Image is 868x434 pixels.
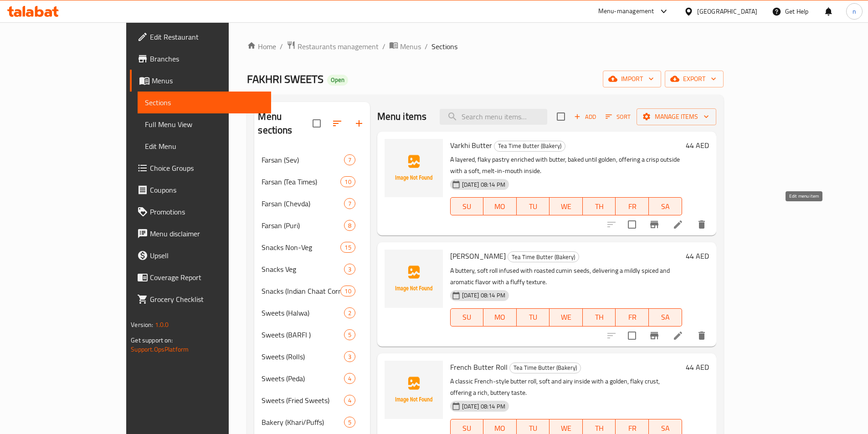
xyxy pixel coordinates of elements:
[344,352,355,361] span: 3
[130,266,271,288] a: Coverage Report
[450,265,682,288] p: A buttery, soft roll infused with roasted cumin seeds, delivering a mildly spiced and aromatic fl...
[138,135,271,157] a: Edit Menu
[131,334,173,346] span: Get support on:
[619,311,645,324] span: FR
[400,41,421,52] span: Menus
[262,329,344,340] span: Sweets (BARFI )
[254,280,370,302] div: Snacks (Indian Chaat Corner)10
[586,200,612,213] span: TH
[454,200,480,213] span: SU
[254,346,370,368] div: Sweets (Rolls)3
[389,41,421,52] a: Menus
[298,41,379,52] span: Restaurants management
[649,308,682,327] button: SA
[280,41,283,52] li: /
[450,138,492,152] span: Varkhi Butter
[616,197,649,215] button: FR
[458,291,509,300] span: [DATE] 08:14 PM
[262,176,340,187] div: Farsan (Tea Times)
[150,294,264,305] span: Grocery Checklist
[344,265,355,274] span: 3
[130,288,271,310] a: Grocery Checklist
[138,113,271,135] a: Full Menu View
[344,351,355,362] div: items
[686,139,709,152] h6: 44 AED
[583,308,616,327] button: TH
[550,197,583,215] button: WE
[258,110,312,137] h2: Menu sections
[691,325,713,347] button: delete
[152,75,264,86] span: Menus
[307,114,326,133] span: Select all sections
[431,41,457,52] span: Sections
[377,110,427,123] h2: Menu items
[570,110,600,124] button: Add
[853,6,856,16] span: n
[262,154,344,165] span: Farsan (Sev)
[450,308,483,327] button: SU
[254,193,370,214] div: Farsan (Chevda)7
[686,361,709,373] h6: 44 AED
[254,324,370,346] div: Sweets (BARFI )5
[145,119,264,130] span: Full Menu View
[327,76,348,84] span: Open
[570,110,600,124] span: Add item
[510,363,580,373] span: Tea Time Butter (Bakery)
[130,70,271,92] a: Menus
[254,389,370,411] div: Sweets (Fried Sweets)4
[327,75,348,86] div: Open
[150,53,264,64] span: Branches
[130,223,271,245] a: Menu disclaimer
[385,250,443,308] img: Jeera Makhaniya
[616,308,649,327] button: FR
[254,258,370,280] div: Snacks Veg3
[130,179,271,201] a: Coupons
[254,149,370,171] div: Farsan (Sev)7
[673,330,683,341] a: Edit menu item
[458,402,509,411] span: [DATE] 08:14 PM
[643,325,665,347] button: Branch-specific-item
[254,302,370,324] div: Sweets (Halwa)2
[610,73,654,85] span: import
[262,307,344,318] div: Sweets (Halwa)
[262,264,344,275] span: Snacks Veg
[262,286,340,296] span: Snacks (Indian Chaat Corner)
[262,242,340,253] span: Snacks Non-Veg
[344,220,355,231] div: items
[494,141,565,151] span: Tea Time Butter (Bakery)
[458,180,509,189] span: [DATE] 08:14 PM
[344,309,355,317] span: 2
[665,71,724,87] button: export
[494,141,565,152] div: Tea Time Butter (Bakery)
[672,73,716,85] span: export
[344,374,355,383] span: 4
[686,250,709,262] h6: 44 AED
[262,373,344,384] div: Sweets (Peda)
[606,112,631,122] span: Sort
[643,214,665,235] button: Branch-specific-item
[262,198,344,209] span: Farsan (Chevda)
[138,92,271,113] a: Sections
[691,214,713,235] button: delete
[583,197,616,215] button: TH
[344,264,355,275] div: items
[644,111,709,123] span: Manage items
[454,311,480,324] span: SU
[487,311,513,324] span: MO
[130,26,271,48] a: Edit Restaurant
[131,319,153,331] span: Version:
[254,236,370,258] div: Snacks Non-Veg15
[600,110,637,124] span: Sort items
[487,200,513,213] span: MO
[341,287,354,296] span: 10
[450,376,682,398] p: A classic French-style butter roll, soft and airy inside with a golden, flaky crust, offering a r...
[344,156,355,164] span: 7
[254,171,370,193] div: Farsan (Tea Times)10
[145,97,264,108] span: Sections
[344,221,355,230] span: 8
[130,201,271,223] a: Promotions
[483,308,517,327] button: MO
